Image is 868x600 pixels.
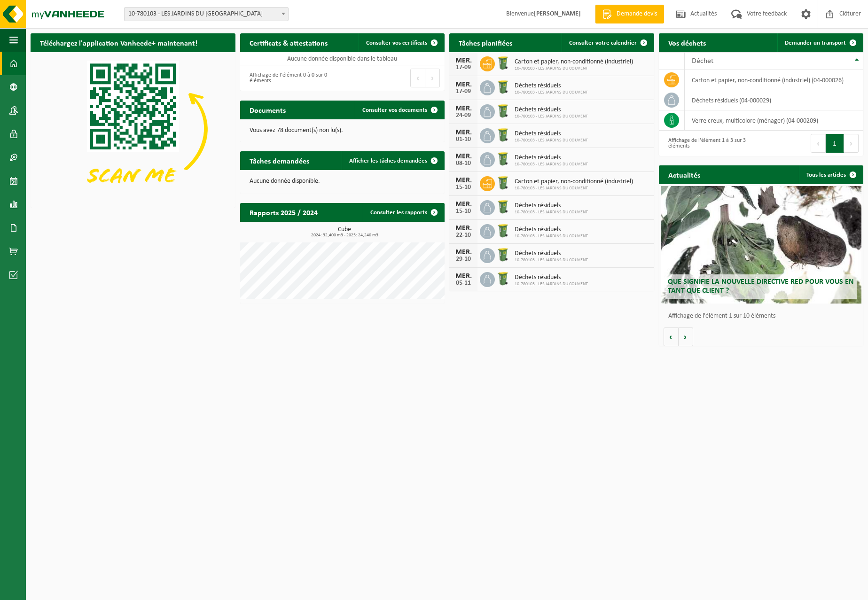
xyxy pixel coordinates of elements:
[495,79,511,95] img: WB-0240-HPE-GN-50
[495,271,511,287] img: WB-0240-HPE-GN-50
[692,57,713,65] span: Déchet
[515,58,633,66] span: Carton et papier, non-conditionné (industriel)
[355,101,444,119] a: Consulter vos documents
[515,138,588,143] span: 10-780103 - LES JARDINS DU COUVENT
[515,114,588,119] span: 10-780103 - LES JARDINS DU COUVENT
[515,154,588,162] span: Déchets résiduels
[454,232,473,239] div: 22-10
[614,9,659,19] span: Demande devis
[562,33,653,52] a: Consulter votre calendrier
[454,184,473,191] div: 15-10
[495,127,511,143] img: WB-0240-HPE-GN-50
[454,225,473,232] div: MER.
[661,186,861,304] a: Que signifie la nouvelle directive RED pour vous en tant que client ?
[515,281,588,287] span: 10-780103 - LES JARDINS DU COUVENT
[250,178,436,185] p: Aucune donnée disponible.
[495,55,511,71] img: WB-0240-HPE-GN-50
[454,81,473,88] div: MER.
[425,69,440,87] button: Next
[659,33,715,52] h2: Vos déchets
[240,52,445,65] td: Aucune donnée disponible dans le tableau
[495,223,511,239] img: WB-0240-HPE-GN-50
[668,278,854,295] span: Que signifie la nouvelle directive RED pour vous en tant que client ?
[240,101,295,119] h2: Documents
[799,165,862,184] a: Tous les articles
[454,136,473,143] div: 01-10
[454,201,473,208] div: MER.
[363,203,444,222] a: Consulter les rapports
[515,106,588,114] span: Déchets résiduels
[515,210,588,215] span: 10-780103 - LES JARDINS DU COUVENT
[240,203,327,221] h2: Rapports 2025 / 2024
[454,249,473,256] div: MER.
[515,202,588,210] span: Déchets résiduels
[595,5,664,23] a: Demande devis
[515,130,588,138] span: Déchets résiduels
[569,40,637,46] span: Consulter votre calendrier
[454,160,473,167] div: 08-10
[826,134,844,153] button: 1
[240,151,319,170] h2: Tâches demandées
[495,199,511,215] img: WB-0240-HPE-GN-50
[410,69,425,87] button: Previous
[124,7,289,21] span: 10-780103 - LES JARDINS DU COUVENT - DEUX-ACREN
[250,127,436,134] p: Vous avez 78 document(s) non lu(s).
[785,40,846,46] span: Demander un transport
[664,327,679,346] button: Vorige
[844,134,859,153] button: Next
[515,274,588,281] span: Déchets résiduels
[811,134,826,153] button: Previous
[454,57,473,64] div: MER.
[664,133,757,154] div: Affichage de l'élément 1 à 3 sur 3 éléments
[449,33,522,52] h2: Tâches planifiées
[454,64,473,71] div: 17-09
[31,33,207,52] h2: Téléchargez l'application Vanheede+ maintenant!
[515,178,633,186] span: Carton et papier, non-conditionné (industriel)
[359,33,444,52] a: Consulter vos certificats
[349,158,427,164] span: Afficher les tâches demandées
[362,107,427,113] span: Consulter vos documents
[125,8,288,21] span: 10-780103 - LES JARDINS DU COUVENT - DEUX-ACREN
[668,313,859,319] p: Affichage de l'élément 1 sur 10 éléments
[245,226,445,238] h3: Cube
[454,129,473,136] div: MER.
[679,327,693,346] button: Volgende
[515,162,588,167] span: 10-780103 - LES JARDINS DU COUVENT
[515,226,588,234] span: Déchets résiduels
[515,90,588,95] span: 10-780103 - LES JARDINS DU COUVENT
[454,88,473,95] div: 17-09
[342,151,444,170] a: Afficher les tâches demandées
[534,10,581,17] strong: [PERSON_NAME]
[515,186,633,191] span: 10-780103 - LES JARDINS DU COUVENT
[515,250,588,257] span: Déchets résiduels
[685,90,863,110] td: déchets résiduels (04-000029)
[240,33,337,52] h2: Certificats & attestations
[659,165,710,184] h2: Actualités
[245,233,445,238] span: 2024: 32,400 m3 - 2025: 24,240 m3
[31,52,235,206] img: Download de VHEPlus App
[495,103,511,119] img: WB-0240-HPE-GN-50
[685,70,863,90] td: carton et papier, non-conditionné (industriel) (04-000026)
[245,68,338,88] div: Affichage de l'élément 0 à 0 sur 0 éléments
[515,82,588,90] span: Déchets résiduels
[515,257,588,263] span: 10-780103 - LES JARDINS DU COUVENT
[515,66,633,71] span: 10-780103 - LES JARDINS DU COUVENT
[454,177,473,184] div: MER.
[454,273,473,280] div: MER.
[454,105,473,112] div: MER.
[495,247,511,263] img: WB-0240-HPE-GN-50
[495,151,511,167] img: WB-0240-HPE-GN-50
[454,112,473,119] div: 24-09
[777,33,862,52] a: Demander un transport
[454,208,473,215] div: 15-10
[685,110,863,131] td: verre creux, multicolore (ménager) (04-000209)
[495,175,511,191] img: WB-0240-HPE-GN-50
[454,153,473,160] div: MER.
[366,40,427,46] span: Consulter vos certificats
[454,280,473,287] div: 05-11
[454,256,473,263] div: 29-10
[515,234,588,239] span: 10-780103 - LES JARDINS DU COUVENT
